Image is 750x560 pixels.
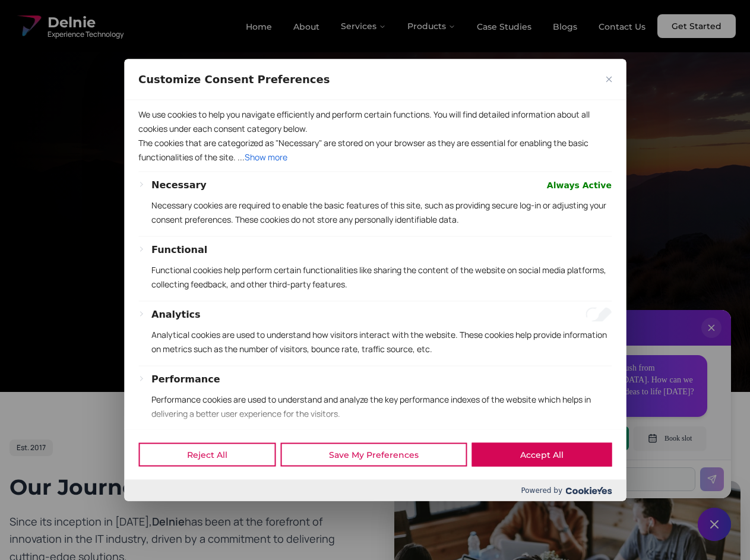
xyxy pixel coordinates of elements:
[565,486,612,494] img: Cookieyes logo
[471,443,612,467] button: Accept All
[151,262,612,291] p: Functional cookies help perform certain functionalities like sharing the content of the website o...
[151,372,220,386] button: Performance
[280,443,467,467] button: Save My Preferences
[124,480,626,501] div: Powered by
[245,150,287,164] button: Show more
[151,198,612,226] p: Necessary cookies are required to enable the basic features of this site, such as providing secur...
[151,178,207,192] button: Necessary
[138,72,330,86] span: Customize Consent Preferences
[547,178,612,192] span: Always Active
[151,242,207,257] button: Functional
[138,107,612,135] p: We use cookies to help you navigate efficiently and perform certain functions. You will find deta...
[151,392,612,420] p: Performance cookies are used to understand and analyze the key performance indexes of the website...
[138,135,612,164] p: The cookies that are categorized as "Necessary" are stored on your browser as they are essential ...
[151,327,612,356] p: Analytical cookies are used to understand how visitors interact with the website. These cookies h...
[151,307,201,321] button: Analytics
[586,307,612,321] input: Enable Analytics
[138,443,276,467] button: Reject All
[606,76,612,82] img: Close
